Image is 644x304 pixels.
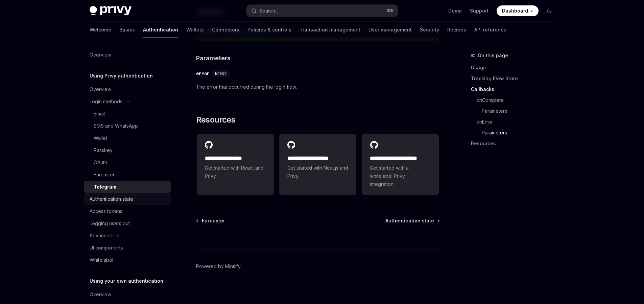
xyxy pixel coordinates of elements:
[94,146,113,154] div: Passkey
[385,217,434,224] span: Authentication state
[470,7,488,14] a: Support
[471,62,560,73] a: Usage
[84,49,171,61] a: Overview
[94,122,138,130] div: SMS and WhatsApp
[84,205,171,217] a: Access tokens
[143,22,178,38] a: Authentication
[448,7,462,14] a: Demo
[259,7,278,15] div: Search...
[196,83,440,91] span: The error that occurred during the login flow.
[84,181,171,193] a: Telegram
[84,288,171,301] a: Overview
[84,95,171,108] button: Toggle Login methods section
[202,217,225,224] span: Farcaster
[84,230,171,242] button: Toggle Advanced section
[247,22,291,38] a: Policies & controls
[471,95,560,106] a: onComplete
[84,169,171,181] a: Farcaster
[196,70,210,77] div: error
[84,156,171,169] a: OAuth
[84,83,171,95] a: Overview
[84,108,171,120] a: Email
[471,73,560,84] a: Tracking Flow State
[478,51,508,60] span: On this page
[246,5,398,17] button: Open search
[90,290,111,299] div: Overview
[370,164,431,188] span: Get started with a whitelabel Privy integration.
[119,22,135,38] a: Basics
[94,158,107,167] div: OAuth
[197,217,225,224] a: Farcaster
[196,53,231,63] span: Parameters
[90,51,111,59] div: Overview
[90,256,113,264] div: Whitelabel
[84,193,171,205] a: Authentication state
[502,7,528,14] span: Dashboard
[90,219,130,227] div: Logging users out
[94,171,115,179] div: Farcaster
[84,217,171,230] a: Logging users out
[84,254,171,266] a: Whitelabel
[84,144,171,156] a: Passkey
[90,244,123,252] div: UI components
[212,22,239,38] a: Connectors
[420,22,439,38] a: Security
[215,71,227,76] span: Error
[300,22,360,38] a: Transaction management
[471,116,560,127] a: onError
[94,134,107,142] div: Wallet
[90,232,113,240] div: Advanced
[90,85,111,93] div: Overview
[90,97,122,106] div: Login methods
[474,22,506,38] a: API reference
[447,22,466,38] a: Recipes
[497,5,539,16] a: Dashboard
[90,72,153,80] h5: Using Privy authentication
[90,22,111,38] a: Welcome
[471,84,560,95] a: Callbacks
[368,22,412,38] a: User management
[544,5,555,16] button: Toggle dark mode
[94,110,105,118] div: Email
[471,127,560,138] a: Parameters
[471,138,560,149] a: Resources
[387,8,394,14] span: ⌘ K
[205,164,266,180] span: Get started with React and Privy.
[94,183,116,191] div: Telegram
[90,6,132,16] img: dark logo
[84,132,171,144] a: Wallet
[471,106,560,116] a: Parameters
[90,207,122,215] div: Access tokens
[84,120,171,132] a: SMS and WhatsApp
[186,22,204,38] a: Wallets
[385,217,439,224] a: Authentication state
[90,195,133,203] div: Authentication state
[196,114,236,125] span: Resources
[287,164,348,180] span: Get started with Next.js and Privy.
[196,263,241,270] a: Powered by Mintlify
[90,277,163,285] h5: Using your own authentication
[84,242,171,254] a: UI components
